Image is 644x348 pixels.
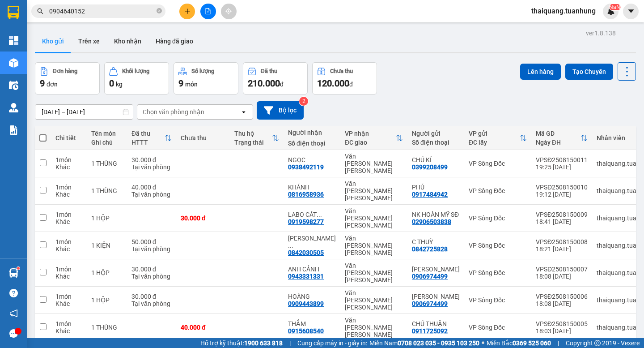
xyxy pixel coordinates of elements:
[91,296,123,304] div: 1 HỘP
[157,8,162,13] span: close-circle
[536,163,588,171] div: 19:25 [DATE]
[49,6,155,16] input: Tìm tên, số ĐT hoặc mã đơn
[91,242,123,249] div: 1 KIỆN
[345,235,403,256] div: Văn [PERSON_NAME] [PERSON_NAME]
[482,341,484,345] span: ⚪️
[299,97,308,106] sup: 2
[340,126,407,150] th: Toggle SortBy
[244,339,283,347] strong: 1900 633 818
[487,338,551,348] span: Miền Bắc
[104,62,169,95] button: Khối lượng0kg
[412,211,460,218] div: NK HOÀN MỸ SĐ
[55,238,82,245] div: 1 món
[469,215,527,222] div: VP Sông Đốc
[288,184,336,191] div: KHÁNH
[288,211,336,218] div: LABO CÁT TƯỜNG
[330,68,353,74] div: Chưa thu
[181,215,225,222] div: 30.000 đ
[55,266,82,273] div: 1 món
[536,238,588,245] div: VPSĐ2508150008
[469,139,520,146] div: ĐC lấy
[184,8,191,14] span: plus
[288,293,336,300] div: HOÀNG
[174,62,238,95] button: Số lượng9món
[469,296,527,304] div: VP Sông Đốc
[71,30,107,52] button: Trên xe
[55,320,82,327] div: 1 món
[55,134,82,142] div: Chi tiết
[536,273,588,280] div: 18:08 [DATE]
[288,320,336,327] div: THẮM
[594,340,601,346] span: copyright
[240,108,247,116] svg: open
[627,7,635,15] span: caret-down
[9,309,18,318] span: notification
[131,163,172,171] div: Tại văn phòng
[131,293,172,300] div: 30.000 đ
[345,153,403,174] div: Văn [PERSON_NAME] [PERSON_NAME]
[55,211,82,218] div: 1 món
[257,101,304,120] button: Bộ lọc
[9,81,18,90] img: warehouse-icon
[565,64,613,80] button: Tạo Chuyến
[288,327,324,335] div: 0915608540
[288,156,336,163] div: NGỌC
[345,262,403,284] div: Văn [PERSON_NAME] [PERSON_NAME]
[288,129,336,136] div: Người nhận
[243,62,308,95] button: Đã thu210.000đ
[345,289,403,311] div: Văn [PERSON_NAME] [PERSON_NAME]
[469,160,527,167] div: VP Sông Đốc
[297,338,367,348] span: Cung cấp máy in - giấy in:
[55,293,82,300] div: 1 món
[91,324,123,331] div: 1 THÙNG
[345,180,403,202] div: Văn [PERSON_NAME] [PERSON_NAME]
[469,130,520,137] div: VP gửi
[127,126,176,150] th: Toggle SortBy
[536,184,588,191] div: VPSĐ2508150010
[221,4,237,19] button: aim
[288,273,324,280] div: 0943331331
[179,4,195,19] button: plus
[288,163,324,171] div: 0938492119
[131,300,172,307] div: Tại văn phòng
[191,68,214,74] div: Số lượng
[225,8,232,14] span: aim
[536,191,588,198] div: 19:12 [DATE]
[317,78,349,89] span: 120.000
[181,134,225,142] div: Chưa thu
[9,103,18,112] img: warehouse-icon
[200,338,283,348] span: Hỗ trợ kỹ thuật:
[55,184,82,191] div: 1 món
[412,218,451,225] div: 02906503838
[230,126,284,150] th: Toggle SortBy
[131,184,172,191] div: 40.000 đ
[531,126,592,150] th: Toggle SortBy
[53,68,77,74] div: Đơn hàng
[288,218,324,225] div: 0919598277
[289,338,291,348] span: |
[536,293,588,300] div: VPSĐ2508150006
[91,130,123,137] div: Tên món
[288,191,324,198] div: 0816958936
[248,78,280,89] span: 210.000
[536,266,588,273] div: VPSĐ2508150007
[412,300,448,307] div: 0906974499
[37,8,43,14] span: search
[55,327,82,335] div: Khác
[398,339,479,347] strong: 0708 023 035 - 0935 103 250
[412,238,460,245] div: C THUỲ
[107,30,148,52] button: Kho nhận
[122,68,149,74] div: Khối lượng
[131,156,172,163] div: 30.000 đ
[288,266,336,273] div: ANH CẢNH
[131,139,165,146] div: HTTT
[288,249,324,256] div: 0842030505
[55,156,82,163] div: 1 món
[412,184,460,191] div: PHÚ
[116,81,123,88] span: kg
[131,273,172,280] div: Tại văn phòng
[464,126,531,150] th: Toggle SortBy
[181,324,225,331] div: 40.000 đ
[412,139,460,146] div: Số điện thoại
[91,160,123,167] div: 1 THÙNG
